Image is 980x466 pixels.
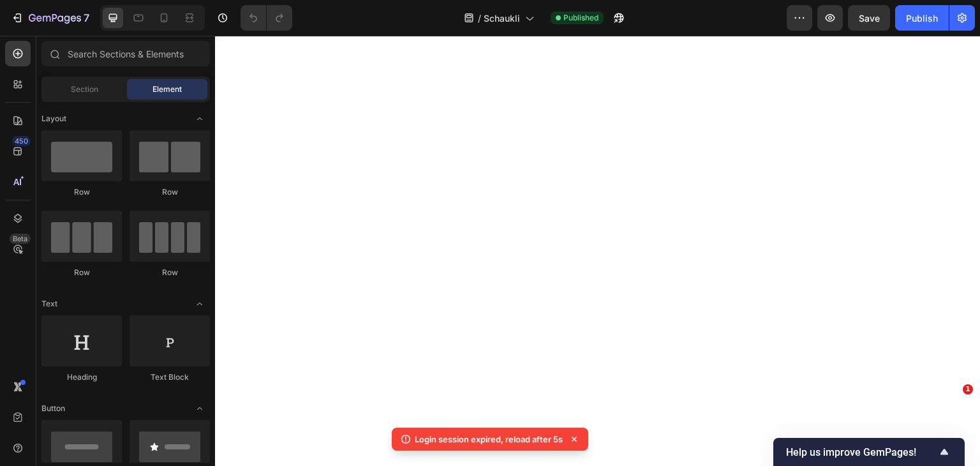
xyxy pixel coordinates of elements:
span: Element [152,84,182,95]
span: Schaukli [484,11,520,25]
span: Toggle open [189,109,210,129]
span: Published [563,12,598,24]
div: Text Block [130,372,210,383]
span: Toggle open [189,294,210,314]
button: Save [848,5,890,31]
span: / [478,11,481,25]
span: Save [859,13,880,24]
input: Search Sections & Elements [41,41,210,66]
span: Button [41,403,65,414]
iframe: Design area [215,36,980,466]
div: Row [41,186,122,198]
iframe: Intercom live chat [937,403,967,434]
span: Toggle open [189,398,210,419]
div: Row [130,186,210,198]
div: Publish [906,11,938,25]
div: Row [41,267,122,278]
div: Row [130,267,210,278]
p: Login session expired, reload after 5s [415,433,563,446]
div: Heading [41,372,122,383]
span: Help us improve GemPages! [786,446,937,458]
button: 7 [5,5,95,31]
span: Text [41,298,57,310]
p: 7 [84,10,89,26]
span: Layout [41,113,66,124]
span: Section [71,84,98,95]
div: 450 [12,136,31,146]
span: 1 [963,384,973,395]
button: Show survey - Help us improve GemPages! [786,444,952,460]
button: Publish [895,5,949,31]
div: Beta [10,234,31,244]
div: Undo/Redo [241,5,292,31]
